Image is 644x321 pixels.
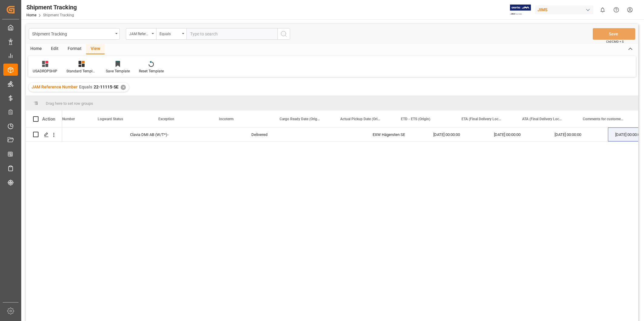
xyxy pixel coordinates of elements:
img: Exertis%20JAM%20-%20Email%20Logo.jpg_1722504956.jpg [510,5,531,15]
button: JIMS [535,4,596,15]
button: search button [277,28,290,40]
span: 22-11115-SE [94,84,119,89]
span: Incoterm [219,117,233,121]
span: Actual Pickup Date (Origin) [340,117,381,121]
div: Equals [159,30,180,37]
div: View [86,44,105,54]
div: Standard Templates [66,68,97,74]
span: Cargo Ready Date (Origin) [280,117,320,121]
div: Press SPACE to select this row. [26,127,62,142]
div: Clavia DMI AB (W/T*)- [123,127,183,141]
span: ETA (Final Delivery Location) [461,117,502,121]
button: open menu [156,28,186,40]
div: Shipment Tracking [26,3,77,12]
div: USADROPSHIP [33,68,57,74]
div: Home [26,44,46,54]
span: Logward Status [98,117,123,121]
input: Type to search [186,28,277,40]
div: EXW Hägersten SE [365,127,426,141]
div: JIMS [535,5,593,14]
span: Comments for customers ([PERSON_NAME]) [583,117,623,121]
button: Help Center [609,3,623,17]
span: Ctrl/CMD + S [606,39,624,44]
div: [DATE] 00:00:00 [487,127,547,141]
a: Home [26,13,36,17]
span: Exception [158,117,174,121]
span: Drag here to set row groups [46,101,93,106]
div: ✕ [121,85,126,90]
div: Edit [46,44,63,54]
div: JAM Reference Number [129,30,150,37]
button: show 0 new notifications [596,3,609,17]
div: Format [63,44,86,54]
span: JAM Reference Number [32,84,78,89]
span: ATA (Final Delivery Location) [522,117,563,121]
div: Shipment Tracking [32,30,113,37]
button: open menu [126,28,156,40]
div: [DATE] 00:00:00 [426,127,487,141]
div: Action [42,116,55,122]
span: JAM Shipment Number [37,117,75,121]
div: Delivered [251,128,297,142]
div: Save Template [106,68,130,74]
button: open menu [29,28,120,40]
div: Reset Template [139,68,164,74]
span: ETD - ETS (Origin) [401,117,430,121]
div: [DATE] 00:00:00 [547,127,608,141]
button: Save [593,28,635,40]
span: Equals [79,84,92,89]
